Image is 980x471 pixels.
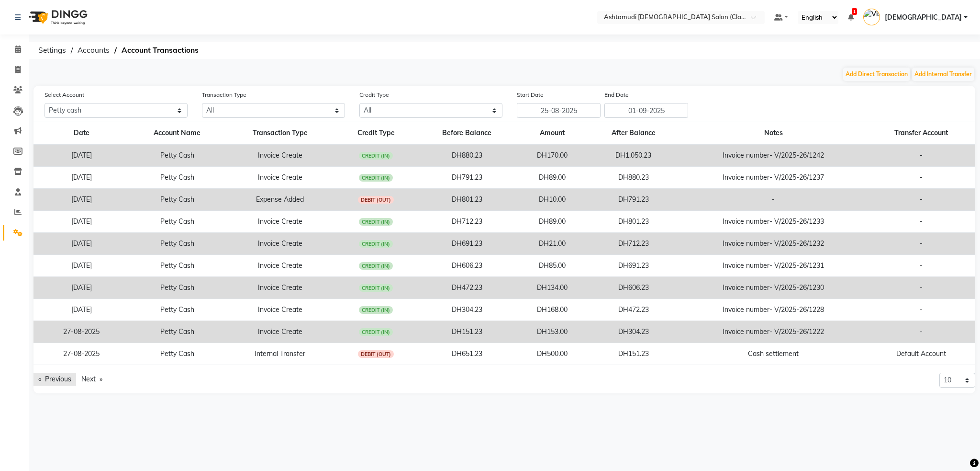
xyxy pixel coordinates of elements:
[867,189,975,211] td: -
[416,189,517,211] td: DH801.23
[416,343,517,365] td: DH651.23
[587,277,679,299] td: DH606.23
[358,350,394,358] span: DEBIT (OUT)
[416,122,517,145] th: Before Balance
[679,144,867,167] td: Invoice number- V/2025-26/1242
[679,211,867,233] td: Invoice number- V/2025-26/1233
[416,255,517,277] td: DH606.23
[885,12,962,23] span: [DEMOGRAPHIC_DATA]
[852,8,857,15] span: 1
[359,284,393,292] span: CREDIT (IN)
[335,122,416,145] th: Credit Type
[867,255,975,277] td: -
[867,167,975,189] td: -
[867,144,975,167] td: -
[843,68,910,81] button: Add Direct Transaction
[517,144,587,167] td: DH170.00
[225,321,335,343] td: Invoice Create
[129,343,225,365] td: Petty Cash
[587,299,679,321] td: DH472.23
[225,144,335,167] td: Invoice Create
[867,122,975,145] th: Transfer Account
[225,277,335,299] td: Invoice Create
[416,321,517,343] td: DH151.23
[604,103,688,118] input: End Date
[517,277,587,299] td: DH134.00
[679,343,867,365] td: Cash settlement
[587,343,679,365] td: DH151.23
[517,233,587,255] td: DH21.00
[517,103,601,118] input: Start Date
[416,144,517,167] td: DH880.23
[45,91,84,99] label: Select Account
[202,91,246,99] label: Transaction Type
[129,255,225,277] td: Petty Cash
[587,189,679,211] td: DH791.23
[129,144,225,167] td: Petty Cash
[679,122,867,145] th: Notes
[587,255,679,277] td: DH691.23
[129,321,225,343] td: Petty Cash
[359,240,393,248] span: CREDIT (IN)
[359,174,393,182] span: CREDIT (IN)
[73,42,114,59] span: Accounts
[77,373,107,386] a: Next
[867,233,975,255] td: -
[517,189,587,211] td: DH10.00
[867,211,975,233] td: -
[225,167,335,189] td: Invoice Create
[867,299,975,321] td: -
[416,233,517,255] td: DH691.23
[358,196,394,204] span: DEBIT (OUT)
[129,189,225,211] td: Petty Cash
[517,343,587,365] td: DH500.00
[416,167,517,189] td: DH791.23
[225,299,335,321] td: Invoice Create
[33,321,129,343] td: 27-08-2025
[587,144,679,167] td: DH1,050.23
[33,233,129,255] td: [DATE]
[33,277,129,299] td: [DATE]
[517,255,587,277] td: DH85.00
[225,233,335,255] td: Invoice Create
[359,262,393,270] span: CREDIT (IN)
[416,299,517,321] td: DH304.23
[33,189,129,211] td: [DATE]
[129,211,225,233] td: Petty Cash
[225,189,335,211] td: Expense Added
[359,328,393,336] span: CREDIT (IN)
[912,68,974,81] button: Add Internal Transfer
[867,343,975,365] td: Default Account
[33,299,129,321] td: [DATE]
[679,277,867,299] td: Invoice number- V/2025-26/1230
[587,321,679,343] td: DH304.23
[517,167,587,189] td: DH89.00
[679,299,867,321] td: Invoice number- V/2025-26/1228
[587,167,679,189] td: DH880.23
[129,167,225,189] td: Petty Cash
[129,299,225,321] td: Petty Cash
[587,122,679,145] th: After Balance
[117,42,203,59] span: Account Transactions
[679,255,867,277] td: Invoice number- V/2025-26/1231
[517,299,587,321] td: DH168.00
[679,167,867,189] td: Invoice number- V/2025-26/1237
[604,91,629,99] label: End Date
[33,373,76,386] a: Previous
[517,122,587,145] th: Amount
[587,233,679,255] td: DH712.23
[517,211,587,233] td: DH89.00
[33,343,129,365] td: 27-08-2025
[33,144,129,167] td: [DATE]
[359,91,389,99] label: Credit Type
[587,211,679,233] td: DH801.23
[679,189,867,211] td: -
[359,218,393,226] span: CREDIT (IN)
[517,91,544,99] label: Start Date
[416,211,517,233] td: DH712.23
[24,4,90,31] img: logo
[33,211,129,233] td: [DATE]
[129,122,225,145] th: Account Name
[33,122,129,145] th: Date
[129,233,225,255] td: Petty Cash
